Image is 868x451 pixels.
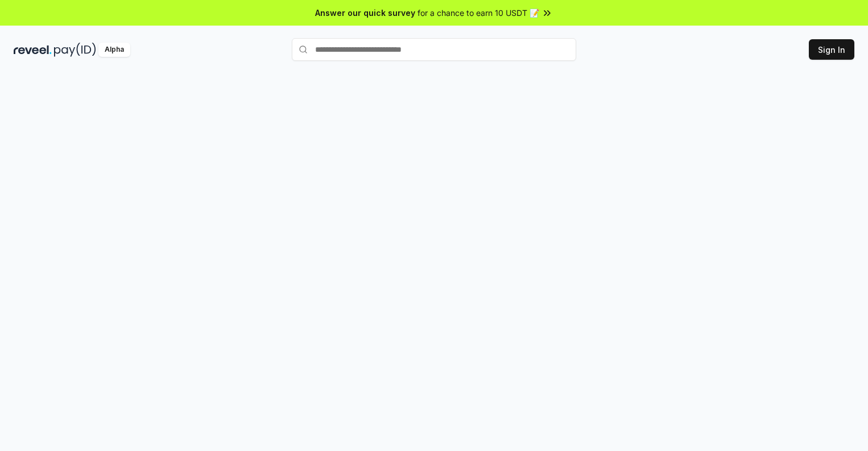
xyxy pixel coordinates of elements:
[98,43,130,57] div: Alpha
[418,7,539,19] span: for a chance to earn 10 USDT 📝
[14,43,52,57] img: reveel_dark
[54,43,96,57] img: pay_id
[809,39,854,60] button: Sign In
[315,7,415,19] span: Answer our quick survey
